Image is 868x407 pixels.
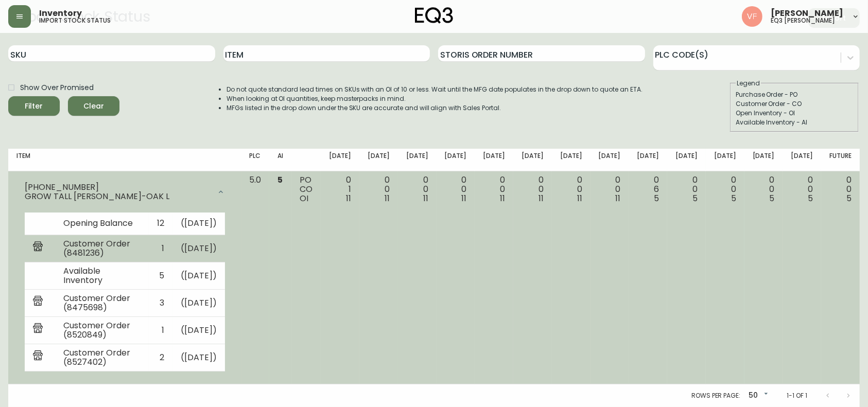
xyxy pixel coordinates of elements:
[744,149,783,171] th: [DATE]
[483,175,505,203] div: 0 0
[55,235,149,262] td: Customer Order (8481236)
[300,175,313,203] div: PO CO
[55,262,149,290] td: Available Inventory
[783,149,821,171] th: [DATE]
[55,213,149,235] td: Opening Balance
[770,192,775,204] span: 5
[736,79,761,88] legend: Legend
[706,149,744,171] th: [DATE]
[269,149,291,171] th: AI
[321,149,359,171] th: [DATE]
[172,317,225,344] td: ( [DATE] )
[753,175,775,203] div: 0 0
[8,96,60,116] button: Filter
[39,9,82,17] span: Inventory
[791,175,813,203] div: 0 0
[227,94,643,103] li: When looking at OI quantities, keep masterpacks in mind.
[149,317,172,344] td: 1
[25,192,211,201] div: GROW TALL [PERSON_NAME]-OAK L
[241,149,270,171] th: PLC
[33,323,43,335] img: retail_report.svg
[560,175,582,203] div: 0 0
[787,391,807,400] p: 1-1 of 1
[76,100,111,113] span: Clear
[771,9,843,17] span: [PERSON_NAME]
[55,344,149,371] td: Customer Order (8527402)
[149,213,172,235] td: 12
[25,183,211,192] div: [PHONE_NUMBER]
[808,192,813,204] span: 5
[522,175,544,203] div: 0 0
[829,175,852,203] div: 0 0
[368,175,390,203] div: 0 0
[227,103,643,113] li: MFGs listed in the drop down under the SKU are accurate and will align with Sales Portal.
[744,387,770,404] div: 50
[149,344,172,371] td: 2
[846,192,852,204] span: 5
[552,149,591,171] th: [DATE]
[629,149,667,171] th: [DATE]
[691,391,740,400] p: Rows per page:
[398,149,437,171] th: [DATE]
[736,118,853,127] div: Available Inventory - AI
[172,235,225,262] td: ( [DATE] )
[461,192,466,204] span: 11
[55,290,149,317] td: Customer Order (8475698)
[241,171,270,385] td: 5.0
[591,149,629,171] th: [DATE]
[675,175,698,203] div: 0 0
[654,192,659,204] span: 5
[736,99,853,109] div: Customer Order - CO
[714,175,736,203] div: 0 0
[415,7,453,24] img: logo
[577,192,582,204] span: 11
[731,192,736,204] span: 5
[329,175,351,203] div: 0 1
[149,262,172,290] td: 5
[33,350,43,363] img: retail_report.svg
[742,6,762,27] img: 83954825a82370567d732cff99fea37d
[736,90,853,99] div: Purchase Order - PO
[736,109,853,118] div: Open Inventory - OI
[599,175,621,203] div: 0 0
[667,149,706,171] th: [DATE]
[172,290,225,317] td: ( [DATE] )
[500,192,505,204] span: 11
[475,149,513,171] th: [DATE]
[437,149,475,171] th: [DATE]
[300,192,308,204] span: OI
[513,149,552,171] th: [DATE]
[445,175,467,203] div: 0 0
[359,149,398,171] th: [DATE]
[539,192,544,204] span: 11
[172,344,225,371] td: ( [DATE] )
[615,192,620,204] span: 11
[33,296,43,308] img: retail_report.svg
[385,192,390,204] span: 11
[20,82,94,93] span: Show Over Promised
[423,192,428,204] span: 11
[55,317,149,344] td: Customer Order (8520849)
[172,213,225,235] td: ( [DATE] )
[68,96,119,116] button: Clear
[692,192,698,204] span: 5
[406,175,428,203] div: 0 0
[16,175,233,208] div: [PHONE_NUMBER]GROW TALL [PERSON_NAME]-OAK L
[149,290,172,317] td: 3
[637,175,659,203] div: 0 6
[821,149,860,171] th: Future
[277,174,283,186] span: 5
[39,17,111,24] h5: import stock status
[33,241,43,254] img: retail_report.svg
[172,262,225,290] td: ( [DATE] )
[8,149,241,171] th: Item
[227,85,643,94] li: Do not quote standard lead times on SKUs with an OI of 10 or less. Wait until the MFG date popula...
[149,235,172,262] td: 1
[346,192,351,204] span: 11
[771,17,835,24] h5: eq3 [PERSON_NAME]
